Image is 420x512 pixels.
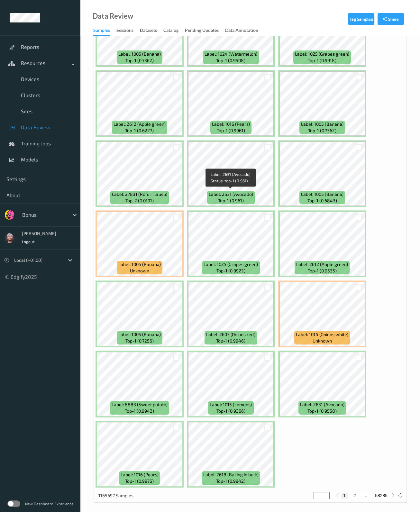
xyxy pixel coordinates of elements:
div: Data Annotation [225,27,258,35]
span: top-1 (0.7256) [125,338,154,344]
div: Pending Updates [185,27,219,35]
span: Label: 2618 (Baking in bulk) [203,471,259,478]
span: Label: 2612 (Apple green) [296,261,348,268]
span: Label: 1005 (Banana) [118,51,161,57]
span: Label: 1015 (Lemons) [210,401,252,408]
button: 1 [341,493,348,498]
div: Datasets [140,27,157,35]
span: top-1 (0.9946) [216,338,245,344]
span: top-1 (0.9366) [216,408,245,414]
span: top-1 (0.9922) [216,268,245,274]
span: unknown [130,268,149,274]
span: top-1 (0.9942) [125,408,154,414]
a: Datasets [140,26,163,35]
span: Label: 1005 (Banana) [301,191,343,197]
span: Label: 8883 (Sweet potato) [112,401,168,408]
div: Sessions [116,27,133,35]
button: Share [378,13,404,25]
span: top-1 (0.6843) [307,197,337,204]
button: ... [361,493,369,498]
a: Pending Updates [185,26,225,35]
span: unknown [313,338,332,344]
span: Label: 1014 (Onions white) [296,331,348,338]
span: Label: 1025 (Grapes green) [204,261,258,268]
span: Label: 2631 (Avocado) [209,191,253,197]
span: top-2 (0.0191) [125,197,154,204]
span: top-1 (0.9535) [308,268,337,274]
button: 58285 [373,493,389,498]
div: Samples [93,27,110,36]
button: 2 [352,493,358,498]
span: top-1 (0.9918) [308,57,336,64]
span: Label: 2603 (Onions red) [206,331,255,338]
span: top-1 (0.9961) [217,127,245,134]
span: top-1 (0.9976) [125,478,154,484]
span: top-1 (0.961) [218,197,244,204]
p: 1165697 Samples [98,492,147,499]
span: Label: 1005 (Banana) [301,121,343,127]
span: Label: 1016 (Pears) [121,471,159,478]
div: Data Review [93,13,133,19]
a: Sessions [116,26,140,35]
span: Label: 1005 (Banana) [118,261,161,268]
span: top-1 (0.7362) [125,57,154,64]
span: top-1 (0.9508) [216,57,245,64]
span: top-1 (0.9558) [307,408,337,414]
span: top-1 (0.6227) [125,127,154,134]
span: Label: 1025 (Grapes green) [295,51,349,57]
span: Label: 2631 (Avocado) [300,401,344,408]
span: top-1 (0.9942) [216,478,245,484]
span: Label: 2612 (Apple green) [114,121,165,127]
span: Label: 1016 (Pears) [212,121,250,127]
a: Catalog [163,26,185,35]
span: Label: 1005 (Banana) [118,331,161,338]
span: Label: 27831 (Rófur í lausu) [112,191,167,197]
button: Tag Samples [348,13,374,25]
div: Catalog [163,27,178,35]
span: Label: 1024 (Watermelon) [205,51,257,57]
a: Data Annotation [225,26,265,35]
span: top-1 (0.7362) [308,127,336,134]
a: Samples [93,26,116,36]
